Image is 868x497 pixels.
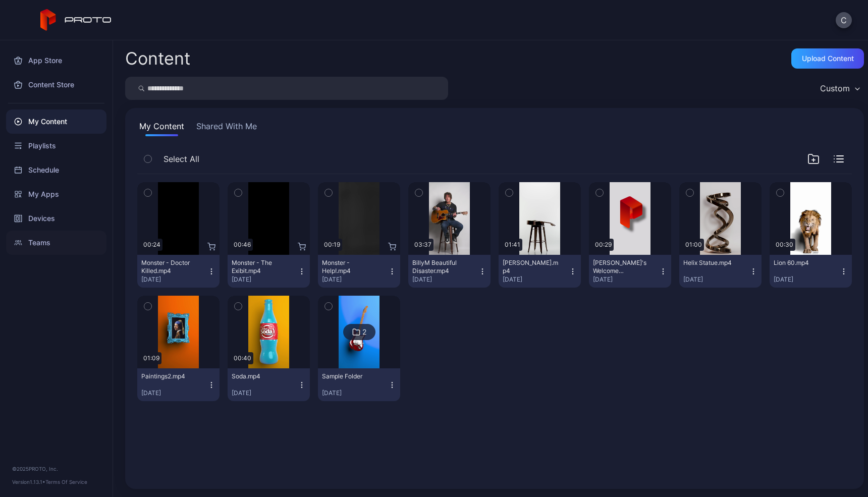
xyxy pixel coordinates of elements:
[802,54,854,63] div: Upload Content
[412,275,478,284] div: [DATE]
[503,259,558,275] div: BillyM Silhouette.mp4
[408,255,491,288] button: BillyM Beautiful Disaster.mp4[DATE]
[137,368,220,401] button: Paintings2.mp4[DATE]
[322,389,388,397] div: [DATE]
[12,465,100,473] div: © 2025 PROTO, Inc.
[232,389,298,397] div: [DATE]
[791,48,864,69] button: Upload Content
[836,12,852,28] button: C
[683,275,749,284] div: [DATE]
[593,259,648,275] div: David's Welcome Video.mp4
[228,255,310,288] button: Monster - The Exibit.mp4[DATE]
[141,259,197,275] div: Monster - Doctor Killed.mp4
[232,372,287,380] div: Soda.mp4
[774,259,829,267] div: Lion 60.mp4
[503,275,569,284] div: [DATE]
[141,275,207,284] div: [DATE]
[6,231,106,255] a: Teams
[6,73,106,97] a: Content Store
[683,259,739,267] div: Helix Statue.mp4
[194,120,259,136] button: Shared With Me
[6,109,106,134] a: My Content
[318,255,400,288] button: Monster - Help!.mp4[DATE]
[412,259,468,275] div: BillyM Beautiful Disaster.mp4
[228,368,310,401] button: Soda.mp4[DATE]
[318,368,400,401] button: Sample Folder[DATE]
[141,372,197,380] div: Paintings2.mp4
[6,48,106,73] a: App Store
[815,77,864,100] button: Custom
[164,153,199,165] span: Select All
[141,389,207,397] div: [DATE]
[589,255,671,288] button: [PERSON_NAME]'s Welcome Video.mp4[DATE]
[12,479,45,485] span: Version 1.13.1 •
[362,327,366,337] div: 2
[6,158,106,182] a: Schedule
[820,83,850,93] div: Custom
[593,275,659,284] div: [DATE]
[770,255,852,288] button: Lion 60.mp4[DATE]
[322,372,377,380] div: Sample Folder
[45,479,87,485] a: Terms Of Service
[125,50,190,67] div: Content
[137,255,220,288] button: Monster - Doctor Killed.mp4[DATE]
[679,255,762,288] button: Helix Statue.mp4[DATE]
[322,259,377,275] div: Monster - Help!.mp4
[774,275,840,284] div: [DATE]
[499,255,581,288] button: [PERSON_NAME].mp4[DATE]
[232,259,287,275] div: Monster - The Exibit.mp4
[232,275,298,284] div: [DATE]
[137,120,186,136] button: My Content
[322,275,388,284] div: [DATE]
[6,206,106,231] a: Devices
[6,182,106,206] a: My Apps
[6,134,106,158] a: Playlists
